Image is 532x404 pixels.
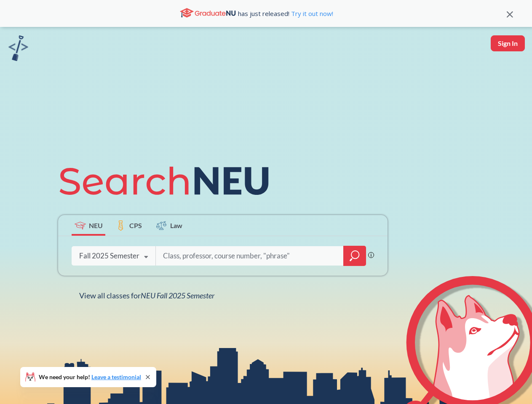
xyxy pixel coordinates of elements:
[238,9,333,18] span: has just released!
[91,373,141,380] a: Leave a testimonial
[141,291,214,300] span: NEU Fall 2025 Semester
[491,35,525,51] button: Sign In
[162,247,337,265] input: Class, professor, course number, "phrase"
[129,221,142,230] span: CPS
[170,221,182,230] span: Law
[289,9,333,18] a: Try it out now!
[79,291,214,300] span: View all classes for
[8,35,28,64] a: sandbox logo
[350,250,360,262] svg: magnifying glass
[89,221,103,230] span: NEU
[79,251,139,260] div: Fall 2025 Semester
[39,374,141,380] span: We need your help!
[8,35,28,61] img: sandbox logo
[343,246,366,266] div: magnifying glass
